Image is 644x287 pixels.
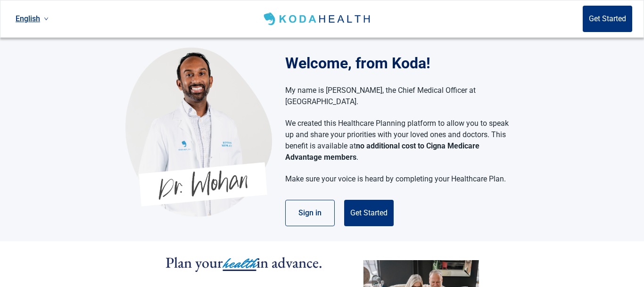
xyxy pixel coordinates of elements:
[285,85,509,107] p: My name is [PERSON_NAME], the Chief Medical Officer at [GEOGRAPHIC_DATA].
[285,173,509,185] p: Make sure your voice is heard by completing your Healthcare Plan.
[285,52,519,74] h1: Welcome, from Koda!
[262,11,373,26] img: Koda Health
[223,253,256,274] span: health
[44,16,49,21] span: down
[12,11,52,26] a: Current language: English
[285,118,509,163] p: We created this Healthcare Planning platform to allow you to speak up and share your priorities w...
[125,47,272,217] img: Koda Health
[285,141,479,162] strong: no additional cost to Cigna Medicare Advantage members
[165,253,223,272] span: Plan your
[583,6,632,32] button: Get Started
[344,200,394,226] button: Get Started
[256,253,322,272] span: in advance.
[285,200,335,226] button: Sign in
